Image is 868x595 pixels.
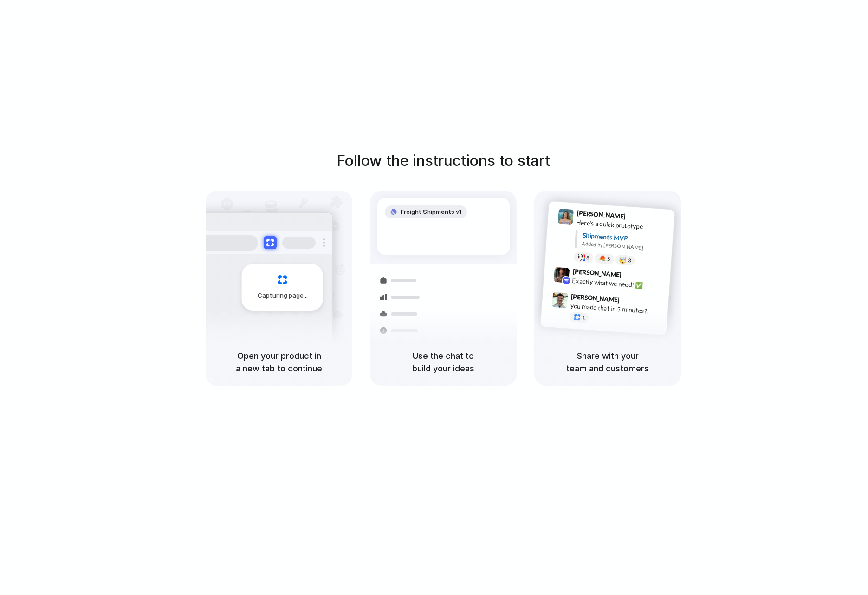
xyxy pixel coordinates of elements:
[570,301,663,317] div: you made that in 5 minutes?!
[572,266,622,280] span: [PERSON_NAME]
[381,350,505,375] h5: Use the chat to build your ideas
[582,231,668,246] div: Shipments MVP
[582,240,667,253] div: Added by [PERSON_NAME]
[576,218,669,233] div: Here's a quick prototype
[572,276,665,291] div: Exactly what we need! ✅
[545,350,670,375] h5: Share with your team and customers
[607,257,610,262] span: 5
[571,291,620,305] span: [PERSON_NAME]
[577,208,626,221] span: [PERSON_NAME]
[337,150,550,172] h1: Follow the instructions to start
[628,258,631,263] span: 3
[628,212,648,224] span: 9:41 AM
[582,315,585,320] span: 1
[217,350,341,375] h5: Open your product in a new tab to continue
[622,296,641,307] span: 9:47 AM
[586,255,589,260] span: 8
[258,291,309,300] span: Capturing page
[401,207,461,217] span: Freight Shipments v1
[619,257,627,264] div: 🤯
[624,271,643,282] span: 9:42 AM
